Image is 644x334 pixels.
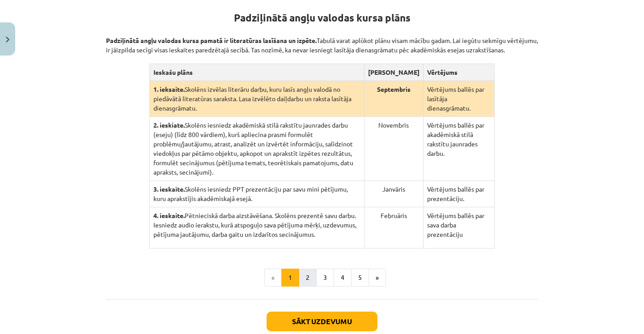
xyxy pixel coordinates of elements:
td: Vērtējums ballēs par lasītāja dienasgrāmatu. [423,81,494,117]
strong: Septembris [377,85,411,93]
td: Skolēns iesniedz akadēmiskā stilā rakstītu jaunrades darbu (eseju) (līdz 800 vārdiem), kurš aplie... [149,117,364,181]
p: Februāris [368,211,419,220]
td: Novembris [364,117,423,181]
td: Vērtējums ballēs par akadēmiskā stilā rakstītu jaunrades darbu. [423,117,494,181]
strong: 2. ieskiate. [153,121,185,129]
strong: Padziļinātā angļu valodas kursa pamatā ir literatūras lasīšana un izpēte. [106,36,317,44]
td: Skolēns iesniedz PPT prezentāciju par savu mini pētījumu, kuru aprakstījis akadēmiskajā esejā. [149,181,364,207]
button: 1 [281,269,299,287]
button: 4 [334,269,352,287]
strong: Padziļinātā angļu valodas kursa plāns [234,11,411,24]
button: 3 [316,269,334,287]
nav: Page navigation example [106,269,538,287]
td: Janvāris [364,181,423,207]
strong: 1. ieksaite. [153,85,185,93]
th: Vērtējums [423,64,494,81]
strong: 3. ieskaite. [153,185,185,193]
th: [PERSON_NAME] [364,64,423,81]
p: Pētnieciskā darba aizstāvēšana. Skolēns prezentē savu darbu. Iesniedz audio ierakstu, kurā atspog... [153,211,360,239]
p: Tabulā varat aplūkot plānu visam mācību gadam. Lai iegūtu sekmīgu vērtējumu, ir jāizpilda secīgi ... [106,26,538,55]
th: Ieskašu plāns [149,64,364,81]
strong: 4. ieskaite. [153,211,185,219]
button: 2 [299,269,317,287]
button: Sākt uzdevumu [267,312,377,331]
td: Vērtējums ballēs par prezentāciju. [423,181,494,207]
button: » [369,269,386,287]
td: Skolēns izvēlas literāru darbu, kuru lasīs angļu valodā no piedāvātā literatūras saraksta. Lasa i... [149,81,364,117]
img: icon-close-lesson-0947bae3869378f0d4975bcd49f059093ad1ed9edebbc8119c70593378902aed.svg [6,37,9,43]
button: 5 [351,269,369,287]
td: Vērtējums ballēs par sava darba prezentāciju [423,207,494,248]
